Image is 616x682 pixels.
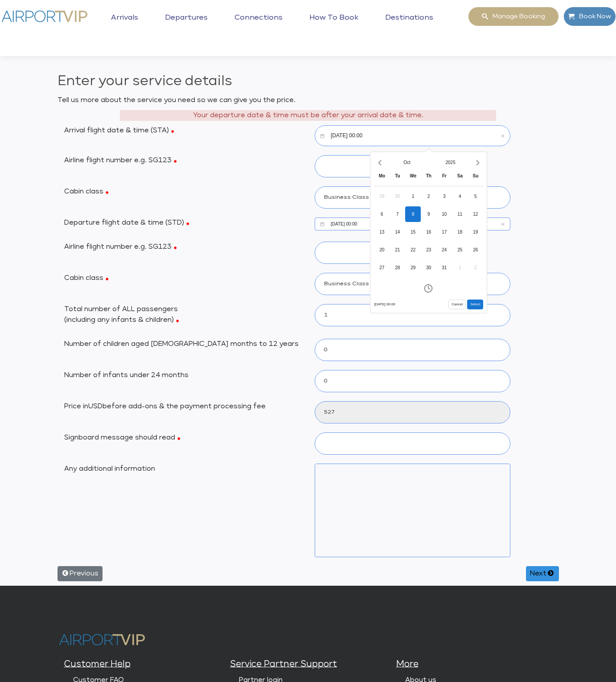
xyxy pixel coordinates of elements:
[421,260,436,275] div: 30
[405,242,421,258] div: 22
[390,260,405,275] div: 28
[468,189,483,204] div: 5
[57,95,559,106] p: Tell us more about the service you need so we can give you the price.
[57,304,308,325] label: Total number of ALL passengers (including any infants & children)
[370,280,486,296] button: Open time picker
[495,131,510,141] button: Clear value
[436,260,452,275] div: 31
[57,464,308,474] label: Any additional information
[452,189,468,204] div: 4
[472,155,483,170] button: Next month
[467,300,483,309] button: Select
[575,7,611,26] span: Book Now
[452,206,468,222] div: 11
[390,206,405,222] div: 7
[448,300,466,309] button: Cancel
[452,242,468,258] div: 25
[468,170,483,186] div: Su
[374,242,390,258] div: 20
[57,630,147,649] img: Airport VIP logo
[421,242,436,258] div: 23
[436,170,452,186] div: Fr
[405,224,421,240] div: 15
[468,206,483,222] div: 12
[452,170,468,186] div: Sa
[57,432,308,443] label: Signboard message should read
[315,131,330,141] svg: Calendar icon
[88,403,103,410] span: USD
[57,370,308,381] label: Number of infants under 24 months
[563,7,616,26] a: Book Now
[57,566,103,581] button: Previous
[468,242,483,258] div: 26
[57,401,308,412] label: Price in before add-ons & the payment processing fee
[396,658,556,670] h5: More
[374,224,390,240] div: 13
[57,71,559,91] h2: Enter your service details
[232,13,285,36] a: Connections
[390,189,405,204] div: 30
[120,110,496,121] div: Your departure date & time must be after your arrival date & time.
[421,206,436,222] div: 9
[57,125,308,136] label: Arrival flight date & time (STA)
[230,658,390,670] h5: Service Partner Support
[452,260,468,275] div: 1
[383,13,435,36] a: Destinations
[421,170,436,186] div: Th
[385,155,429,170] button: Oct-Open months overlay
[163,13,210,36] a: Departures
[436,189,452,204] div: 3
[468,260,483,275] div: 2
[390,170,405,186] div: Tu
[374,302,395,308] div: 10/08/2025, 00:00
[390,242,405,258] div: 21
[57,218,308,228] label: Departure flight date & time (STD)
[315,125,510,146] input: Datepicker input
[429,155,472,170] button: 2025-Open years overlay
[57,242,308,252] label: Airline flight number e.g. SG123
[421,224,436,240] div: 16
[307,13,361,36] a: How to book
[57,155,308,166] label: Airline flight number e.g. SG123
[109,13,140,36] a: Arrivals
[405,170,421,186] div: We
[374,170,390,186] div: Mo
[57,339,308,349] label: Number of children aged [DEMOGRAPHIC_DATA] months to 12 years
[405,206,421,222] div: 8
[374,260,390,275] div: 27
[57,273,308,283] label: Cabin class
[57,186,308,197] label: Cabin class
[436,224,452,240] div: 17
[374,206,390,222] div: 6
[390,224,405,240] div: 14
[452,224,468,240] div: 18
[488,7,545,26] span: Manage booking
[315,219,330,229] svg: Calendar icon
[405,189,421,204] div: 1
[374,155,385,170] button: Previous month
[436,242,452,258] div: 24
[526,566,559,581] button: Next
[421,189,436,204] div: 2
[468,7,559,26] a: Manage booking
[468,224,483,240] div: 19
[64,658,224,670] h5: Customer Help
[374,189,390,204] div: 29
[436,206,452,222] div: 10
[405,260,421,275] div: 29
[495,219,510,229] button: Clear value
